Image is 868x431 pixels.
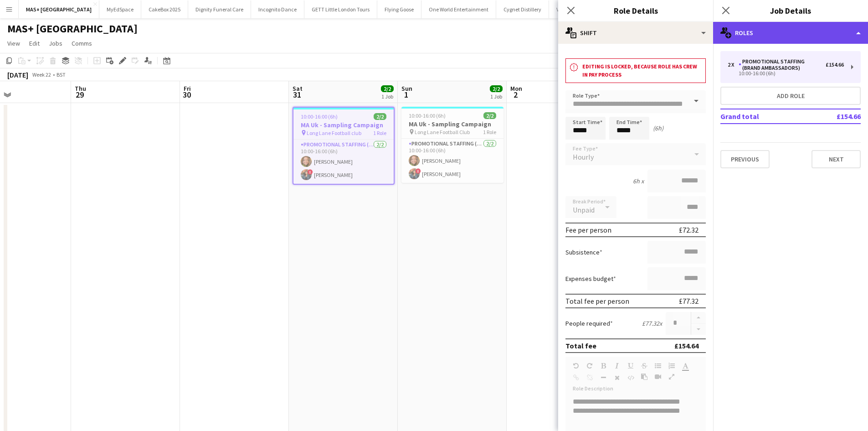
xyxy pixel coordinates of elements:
[56,71,66,78] div: BST
[30,71,53,78] span: Week 22
[720,87,861,105] button: Add role
[558,5,713,16] h3: Role Details
[49,39,62,47] span: Jobs
[565,319,613,327] label: People required
[374,113,386,120] span: 2/2
[565,275,616,283] label: Expenses budget
[565,341,596,350] div: Total fee
[401,107,503,183] app-job-card: 10:00-16:00 (6h)2/2MA Uk - Sampling Campaign Long Lane Football Club1 RolePromotional Staffing (B...
[728,71,844,76] div: 10:00-16:00 (6h)
[19,0,99,18] button: MAS+ [GEOGRAPHIC_DATA]
[188,0,251,18] button: Dignity Funeral Care
[558,22,713,44] div: Shift
[713,22,868,44] div: Roles
[29,39,40,47] span: Edit
[293,121,394,129] h3: MA Uk - Sampling Campaign
[301,113,338,120] span: 10:00-16:00 (6h)
[381,85,394,92] span: 2/2
[26,37,43,49] a: Edit
[490,93,502,100] div: 1 Job
[304,0,377,18] button: GETT Little London Tours
[496,0,549,18] button: Cygnet Distillery
[415,129,470,135] span: Long Lane Football Club
[307,130,361,136] span: Long Lane Football club
[291,89,303,100] span: 31
[812,150,861,168] button: Next
[377,0,421,18] button: Flying Goose
[826,62,844,68] div: £154.66
[565,248,602,256] label: Subsistence
[483,112,496,119] span: 2/2
[7,22,138,36] h1: MAS+ [GEOGRAPHIC_DATA]
[582,62,702,79] h3: Editing is locked, because role has crew in pay process
[409,112,446,119] span: 10:00-16:00 (6h)
[141,0,188,18] button: CakeBox 2025
[373,130,386,136] span: 1 Role
[401,84,412,93] span: Sun
[4,37,24,49] a: View
[400,89,412,100] span: 1
[490,85,503,92] span: 2/2
[72,39,92,47] span: Comms
[401,120,503,128] h3: MA Uk - Sampling Campaign
[75,84,86,93] span: Thu
[806,109,861,124] td: £154.66
[99,0,141,18] button: MyEdSpace
[182,89,191,100] span: 30
[565,296,629,306] div: Total fee per person
[549,0,591,18] button: Vocal Views
[308,169,313,175] span: !
[483,129,496,135] span: 1 Role
[45,37,66,49] a: Jobs
[642,319,662,327] div: £77.32 x
[401,139,503,183] app-card-role: Promotional Staffing (Brand Ambassadors)2/210:00-16:00 (6h)[PERSON_NAME]![PERSON_NAME]
[739,58,826,71] div: Promotional Staffing (Brand Ambassadors)
[720,109,806,124] td: Grand total
[509,89,522,100] span: 2
[251,0,304,18] button: Incognito Dance
[728,62,739,68] div: 2 x
[293,84,303,93] span: Sat
[679,296,699,306] div: £77.32
[510,84,522,93] span: Mon
[720,150,770,168] button: Previous
[421,0,496,18] button: One World Entertainment
[293,140,394,184] app-card-role: Promotional Staffing (Brand Ambassadors)2/210:00-16:00 (6h)[PERSON_NAME]![PERSON_NAME]
[7,70,28,79] div: [DATE]
[381,93,393,100] div: 1 Job
[633,177,644,185] div: 6h x
[653,124,663,132] div: (6h)
[713,5,868,16] h3: Job Details
[674,341,699,350] div: £154.64
[679,225,699,234] div: £72.32
[68,37,96,49] a: Comms
[7,39,20,47] span: View
[416,168,421,174] span: !
[293,107,395,185] app-job-card: 10:00-16:00 (6h)2/2MA Uk - Sampling Campaign Long Lane Football club1 RolePromotional Staffing (B...
[73,89,86,100] span: 29
[565,225,611,234] div: Fee per person
[184,84,191,93] span: Fri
